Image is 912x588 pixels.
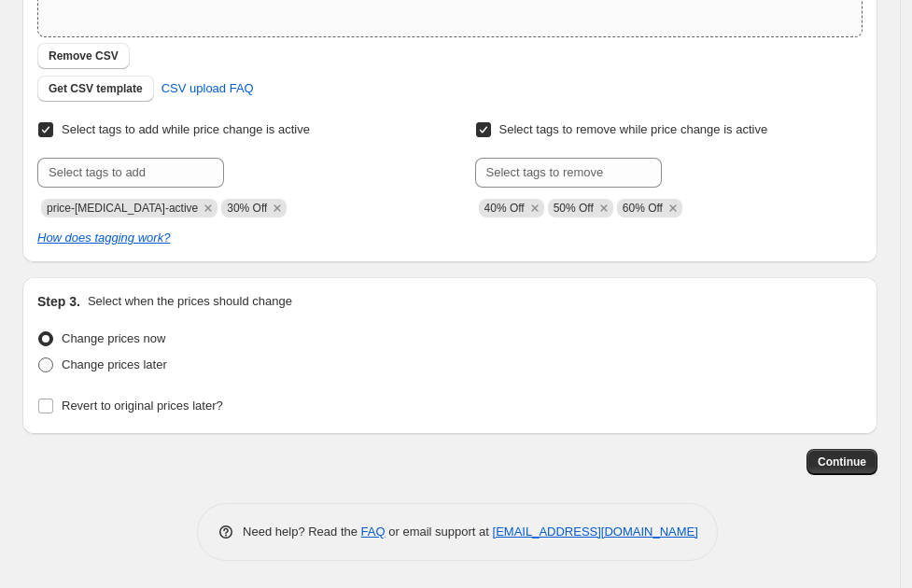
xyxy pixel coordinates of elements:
[47,202,198,215] span: price-change-job-active
[62,331,165,345] span: Change prices now
[62,357,167,371] span: Change prices later
[493,525,698,539] a: [EMAIL_ADDRESS][DOMAIN_NAME]
[37,158,224,188] input: Select tags to add
[386,525,493,539] span: or email support at
[37,231,170,245] a: How does tagging work?
[200,200,217,217] button: Remove price-change-job-active
[807,449,877,475] button: Continue
[818,455,866,469] span: Continue
[49,49,119,63] span: Remove CSV
[665,200,681,217] button: Remove 60% Off
[161,79,254,98] span: CSV upload FAQ
[596,200,612,217] button: Remove 50% Off
[243,525,361,539] span: Need help? Read the
[526,200,543,217] button: Remove 40% Off
[623,202,663,215] span: 60% Off
[361,525,386,539] a: FAQ
[37,43,130,69] button: Remove CSV
[499,122,768,136] span: Select tags to remove while price change is active
[227,202,267,215] span: 30% Off
[37,76,154,102] button: Get CSV template
[269,200,286,217] button: Remove 30% Off
[62,122,310,136] span: Select tags to add while price change is active
[49,81,143,96] span: Get CSV template
[62,399,223,413] span: Revert to original prices later?
[150,74,265,104] a: CSV upload FAQ
[37,292,80,311] h2: Step 3.
[484,202,525,215] span: 40% Off
[88,292,292,311] p: Select when the prices should change
[475,158,662,188] input: Select tags to remove
[554,202,594,215] span: 50% Off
